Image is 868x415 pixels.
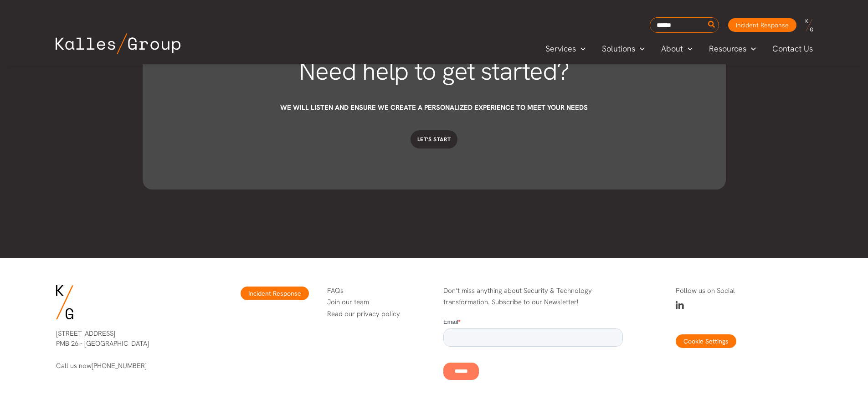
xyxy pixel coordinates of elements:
a: SolutionsMenu Toggle [594,42,653,56]
span: About [661,42,683,56]
a: Incident Response [728,18,796,32]
a: AboutMenu Toggle [653,42,701,56]
a: ServicesMenu Toggle [537,42,594,56]
p: Call us now [56,361,193,371]
span: Services [545,42,576,56]
a: Join our team [327,297,369,307]
span: Let's start [417,136,451,143]
a: Contact Us [764,42,822,56]
p: Follow us on Social [676,285,812,297]
a: Incident Response [241,287,309,300]
span: Solutions [602,42,635,56]
span: Need help to get started? [299,55,569,87]
span: Menu Toggle [576,42,586,56]
a: Let's start [411,130,458,149]
span: Contact Us [772,42,813,56]
a: ResourcesMenu Toggle [701,42,764,56]
span: Resources [709,42,746,56]
span: Menu Toggle [635,42,645,56]
img: KG-Logo-Signature [56,285,73,319]
a: [PHONE_NUMBER] [92,361,147,370]
nav: Primary Site Navigation [537,41,822,56]
p: [STREET_ADDRESS] PMB 26 - [GEOGRAPHIC_DATA] [56,328,193,349]
span: Menu Toggle [746,42,756,56]
a: Read our privacy policy [327,309,400,318]
button: Search [706,18,718,32]
span: We will listen and ensure we create a personalized experience to meet your needs [280,103,588,112]
iframe: Form 0 [443,318,623,388]
p: Don’t miss anything about Security & Technology transformation. Subscribe to our Newsletter! [443,285,623,308]
img: Kalles Group [56,33,180,54]
span: Menu Toggle [683,42,693,56]
a: FAQs [327,286,344,295]
button: Cookie Settings [676,334,736,348]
